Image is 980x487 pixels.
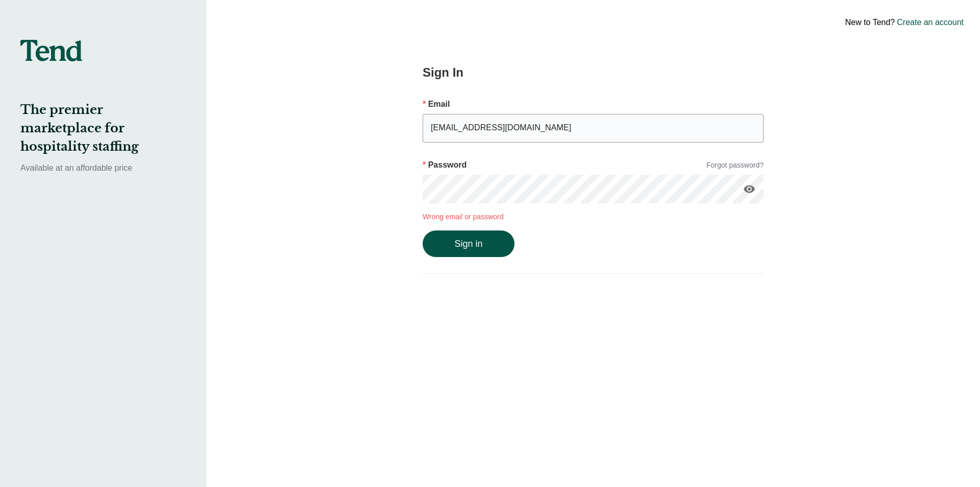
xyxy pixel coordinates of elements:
img: tend-logo [20,40,82,61]
p: Wrong email or password [423,212,764,222]
h2: Sign In [423,63,764,82]
h2: The premier marketplace for hospitality staffing [20,101,186,156]
a: Create an account [897,16,964,29]
i: visibility [743,183,755,195]
p: Email [423,98,764,110]
button: Sign in [423,230,514,257]
a: Forgot password? [706,160,764,171]
p: Password [423,159,467,171]
p: Available at an affordable price [20,162,186,174]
